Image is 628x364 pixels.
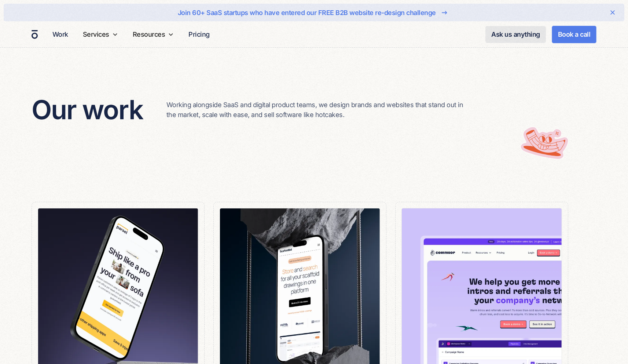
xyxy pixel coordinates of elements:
a: home [32,30,38,39]
div: Resources [130,21,177,47]
a: Work [49,27,71,41]
a: Book a call [552,26,597,43]
div: Join 60+ SaaS startups who have entered our FREE B2B website re-design challenge [178,8,436,18]
div: Services [80,21,121,47]
div: Resources [133,29,165,39]
div: Services [83,29,109,39]
a: Pricing [186,27,213,41]
h2: Our work [32,94,143,125]
p: Working alongside SaaS and digital product teams, we design brands and websites that stand out in... [166,100,468,120]
a: Ask us anything [485,26,546,43]
a: Join 60+ SaaS startups who have entered our FREE B2B website re-design challenge [27,7,601,18]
